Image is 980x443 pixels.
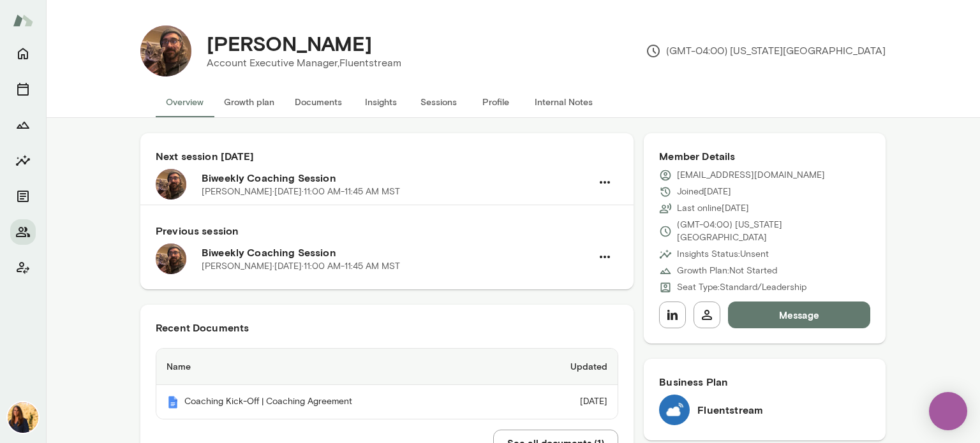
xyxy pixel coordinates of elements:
[156,149,618,164] h6: Next session [DATE]
[156,385,517,419] th: Coaching Kick-Off | Coaching Agreement
[8,402,38,433] img: Sheri DeMario
[156,223,618,238] h6: Previous session
[728,301,870,328] button: Message
[697,402,763,418] h6: Fluentstream
[10,148,36,173] button: Insights
[167,396,179,409] img: Mento
[202,245,591,260] h6: Biweekly Coaching Session
[517,349,618,385] th: Updated
[207,31,372,55] h4: [PERSON_NAME]
[517,385,618,419] td: [DATE]
[677,219,870,244] p: (GMT-04:00) [US_STATE][GEOGRAPHIC_DATA]
[202,170,591,185] h6: Biweekly Coaching Session
[10,219,36,245] button: Members
[202,185,400,198] p: [PERSON_NAME] · [DATE] · 11:00 AM-11:45 AM MST
[10,255,36,280] button: Client app
[659,149,870,164] h6: Member Details
[524,87,603,117] button: Internal Notes
[140,25,191,76] img: Brian Francati
[214,87,285,117] button: Growth plan
[352,87,410,117] button: Insights
[677,169,825,182] p: [EMAIL_ADDRESS][DOMAIN_NAME]
[285,87,352,117] button: Documents
[10,41,36,66] button: Home
[207,55,401,71] p: Account Executive Manager, Fluentstream
[10,184,36,209] button: Documents
[156,349,517,385] th: Name
[467,87,524,117] button: Profile
[10,76,36,102] button: Sessions
[13,8,33,33] img: Mento
[646,43,886,59] p: (GMT-04:00) [US_STATE][GEOGRAPHIC_DATA]
[677,202,749,215] p: Last online [DATE]
[677,265,777,277] p: Growth Plan: Not Started
[659,374,870,389] h6: Business Plan
[202,260,400,273] p: [PERSON_NAME] · [DATE] · 11:00 AM-11:45 AM MST
[156,87,214,117] button: Overview
[677,281,806,294] p: Seat Type: Standard/Leadership
[10,112,36,138] button: Growth Plan
[156,320,618,335] h6: Recent Documents
[410,87,467,117] button: Sessions
[677,185,731,198] p: Joined [DATE]
[677,248,769,261] p: Insights Status: Unsent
